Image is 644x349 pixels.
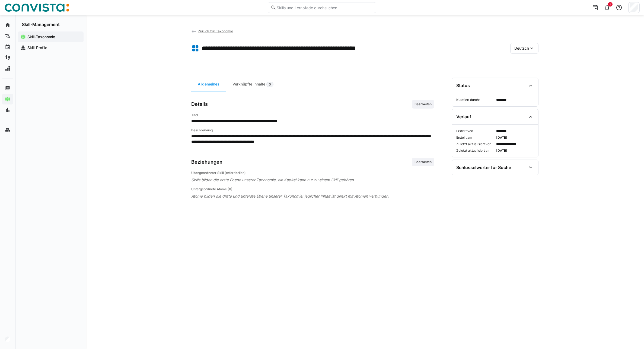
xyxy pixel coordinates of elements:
[191,29,233,33] a: Zurück zur Taxonomie
[456,98,494,102] span: Kuratiert durch:
[191,113,434,117] h4: Titel
[414,160,432,164] span: Bearbeiten
[191,78,226,91] div: Allgemeines
[191,128,434,132] h4: Beschreibung
[514,46,529,51] span: Deutsch
[610,3,611,6] span: 1
[414,102,432,106] span: Bearbeiten
[191,101,208,107] h3: Details
[456,135,494,140] span: Erstellt am
[191,171,434,175] h4: Übergeordneter Skill (erforderlich)
[191,159,222,165] h3: Beziehungen
[496,148,534,153] span: [DATE]
[456,165,511,170] div: Schlüsselwörter für Suche
[191,187,434,191] h4: Untergeordnete Atome (0)
[496,135,534,140] span: [DATE]
[456,148,494,153] span: Zuletzt aktualisiert am
[226,78,280,91] div: Verknüpfte Inhalte
[456,142,494,146] span: Zuletzt aktualisiert von
[456,114,471,119] div: Verlauf
[191,193,434,199] span: Atome bilden die dritte und unterste Ebene unserer Taxonomie; jeglicher Inhalt ist direkt mit Ato...
[456,129,494,133] span: Erstellt von
[269,82,271,87] span: 0
[198,29,233,33] span: Zurück zur Taxonomie
[412,100,434,109] button: Bearbeiten
[456,83,470,88] div: Status
[191,177,434,183] span: Skills bilden die erste Ebene unserer Taxonomie, ein Kapitel kann nur zu einem Skill gehören.
[412,158,434,166] button: Bearbeiten
[276,5,373,10] input: Skills und Lernpfade durchsuchen…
